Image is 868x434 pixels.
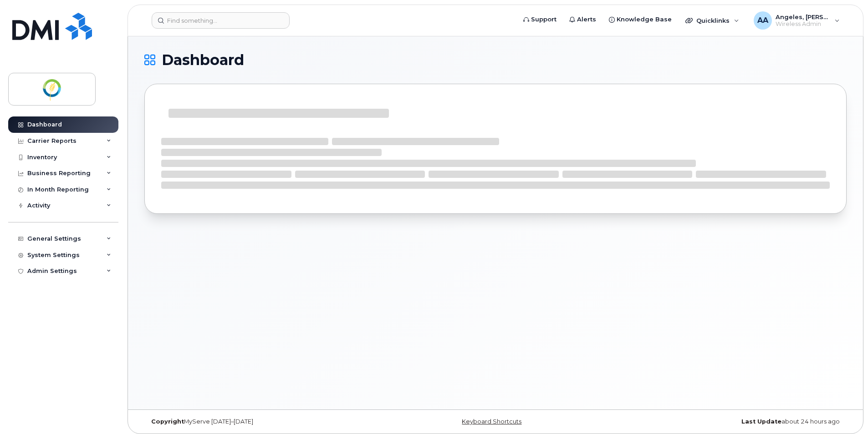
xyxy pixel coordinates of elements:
[162,53,244,67] span: Dashboard
[613,418,847,425] div: about 24 hours ago
[151,418,184,425] strong: Copyright
[144,418,378,425] div: MyServe [DATE]–[DATE]
[462,418,521,425] a: Keyboard Shortcuts
[741,418,781,425] strong: Last Update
